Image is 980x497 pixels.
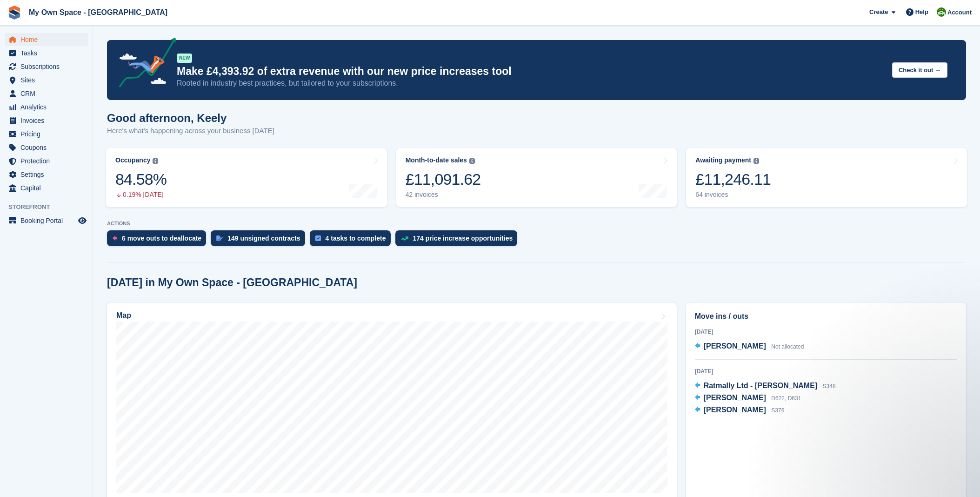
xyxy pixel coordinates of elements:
span: Ratmally Ltd - [PERSON_NAME] [704,382,817,390]
img: contract_signature_icon-13c848040528278c33f63329250d36e43548de30e8caae1d1a13099fd9432cc5.svg [216,235,223,241]
button: Check it out → [892,62,947,78]
a: menu [5,181,88,195]
div: 64 invoices [695,191,771,199]
a: menu [5,168,88,181]
p: Here's what's happening across your business [DATE] [107,126,274,136]
div: 6 move outs to deallocate [122,235,201,242]
a: 174 price increase opportunities [395,230,522,251]
a: menu [5,33,88,46]
span: Home [20,33,76,46]
a: menu [5,114,88,127]
a: Preview store [77,215,88,226]
span: Storefront [8,202,93,212]
p: Make £4,393.92 of extra revenue with our new price increases tool [177,65,885,78]
span: [PERSON_NAME] [704,406,766,414]
span: [PERSON_NAME] [704,394,766,402]
div: £11,246.11 [695,170,771,189]
a: menu [5,87,88,100]
img: task-75834270c22a3079a89374b754ae025e5fb1db73e45f91037f5363f120a921f8.svg [315,235,321,241]
img: icon-info-grey-7440780725fd019a000dd9b08b2336e03edf1995a4989e88bcd33f0948082b44.svg [753,158,759,164]
div: Occupancy [115,156,150,164]
img: price_increase_opportunities-93ffe204e8149a01c8c9dc8f82e8f89637d9d84a8eef4429ea346261dce0b2c0.svg [401,236,408,241]
span: Subscriptions [20,60,76,73]
div: [DATE] [695,367,957,376]
a: menu [5,60,88,73]
a: menu [5,101,88,114]
img: stora-icon-8386f47178a22dfd0bd8f6a31ec36ba5ce8667c1dd55bd0f319d3a0aa187defe.svg [7,6,21,20]
a: menu [5,128,88,141]
span: D622, D631 [771,395,801,402]
h1: Good afternoon, Keely [107,112,274,124]
span: Not allocated [771,343,804,350]
span: Coupons [20,141,76,154]
div: 0.19% [DATE] [115,191,167,199]
div: 174 price increase opportunities [413,235,513,242]
img: icon-info-grey-7440780725fd019a000dd9b08b2336e03edf1995a4989e88bcd33f0948082b44.svg [153,158,158,164]
img: Keely [937,7,946,17]
span: Protection [20,154,76,168]
img: price-adjustments-announcement-icon-8257ccfd72463d97f412b2fc003d46551f7dbcb40ab6d574587a9cd5c0d94... [111,38,176,91]
a: 4 tasks to complete [310,230,395,251]
span: Analytics [20,101,76,114]
div: 42 invoices [406,191,481,199]
a: 6 move outs to deallocate [107,230,211,251]
span: S376 [771,407,784,414]
h2: Move ins / outs [695,311,957,322]
span: Account [947,8,972,17]
a: 149 unsigned contracts [211,230,309,251]
a: My Own Space - [GEOGRAPHIC_DATA] [25,5,171,20]
a: menu [5,214,88,227]
span: Invoices [20,114,76,127]
p: ACTIONS [107,221,966,227]
span: Sites [20,74,76,87]
a: [PERSON_NAME] D622, D631 [695,392,801,404]
img: move_outs_to_deallocate_icon-f764333ba52eb49d3ac5e1228854f67142a1ed5810a6f6cc68b1a99e826820c5.svg [113,235,117,241]
a: Awaiting payment £11,246.11 64 invoices [686,148,967,207]
a: menu [5,154,88,168]
a: Month-to-date sales £11,091.62 42 invoices [396,148,677,207]
p: Rooted in industry best practices, but tailored to your subscriptions. [177,78,885,88]
h2: Map [116,311,131,320]
div: Awaiting payment [695,156,751,164]
h2: [DATE] in My Own Space - [GEOGRAPHIC_DATA] [107,276,357,289]
a: menu [5,74,88,87]
span: CRM [20,87,76,100]
div: 4 tasks to complete [326,235,386,242]
div: £11,091.62 [406,170,481,189]
div: 84.58% [115,170,167,189]
div: Month-to-date sales [406,156,467,164]
span: Help [915,7,928,17]
div: NEW [177,54,192,63]
a: Occupancy 84.58% 0.19% [DATE] [106,148,387,207]
div: 149 unsigned contracts [227,235,300,242]
div: [DATE] [695,328,957,336]
span: Capital [20,181,76,195]
a: Ratmally Ltd - [PERSON_NAME] S348 [695,380,836,392]
span: S348 [823,383,836,390]
span: [PERSON_NAME] [704,342,766,350]
img: icon-info-grey-7440780725fd019a000dd9b08b2336e03edf1995a4989e88bcd33f0948082b44.svg [469,158,475,164]
span: Create [869,7,888,17]
span: Settings [20,168,76,181]
a: [PERSON_NAME] S376 [695,404,785,416]
a: [PERSON_NAME] Not allocated [695,341,804,353]
a: menu [5,47,88,60]
span: Tasks [20,47,76,60]
span: Pricing [20,128,76,141]
a: menu [5,141,88,154]
span: Booking Portal [20,214,76,227]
